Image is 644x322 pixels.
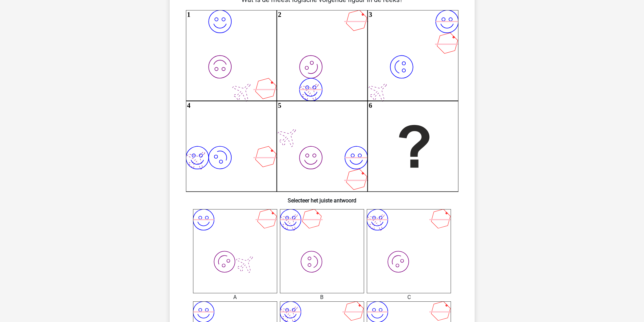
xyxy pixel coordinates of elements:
text: 3 [368,11,372,18]
text: 2 [278,11,281,18]
div: B [275,293,369,301]
text: 1 [187,11,190,18]
div: A [188,293,282,301]
text: 6 [368,102,372,109]
div: C [362,293,456,301]
text: 5 [278,102,281,109]
text: 4 [187,102,190,109]
h6: Selecteer het juiste antwoord [181,192,464,204]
